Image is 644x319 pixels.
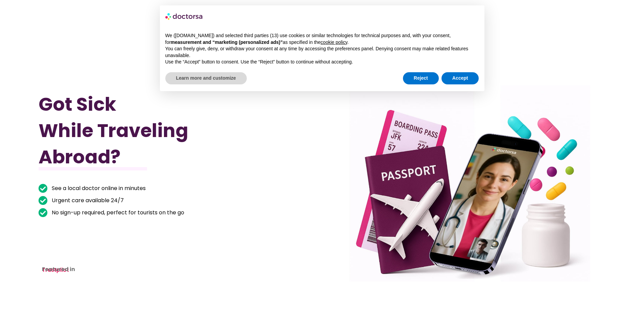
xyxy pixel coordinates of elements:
[171,39,283,45] strong: measurement and “marketing (personalized ads)”
[50,184,146,193] span: See a local doctor online in minutes
[165,59,479,65] p: Use the “Accept” button to consent. Use the “Reject” button to continue without accepting.
[165,32,479,46] p: We ([DOMAIN_NAME]) and selected third parties (13) use cookies or similar technologies for techni...
[403,72,439,84] button: Reject
[39,91,279,170] h1: Got Sick While Traveling Abroad?
[320,39,347,45] a: cookie policy
[165,46,479,59] p: You can freely give, deny, or withdraw your consent at any time by accessing the preferences pane...
[442,72,479,84] button: Accept
[42,265,75,273] strong: Featured in
[50,208,184,217] span: No sign-up required, perfect for tourists on the go
[165,11,203,22] img: logo
[50,196,124,205] span: Urgent care available 24/7
[165,72,247,84] button: Learn more and customize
